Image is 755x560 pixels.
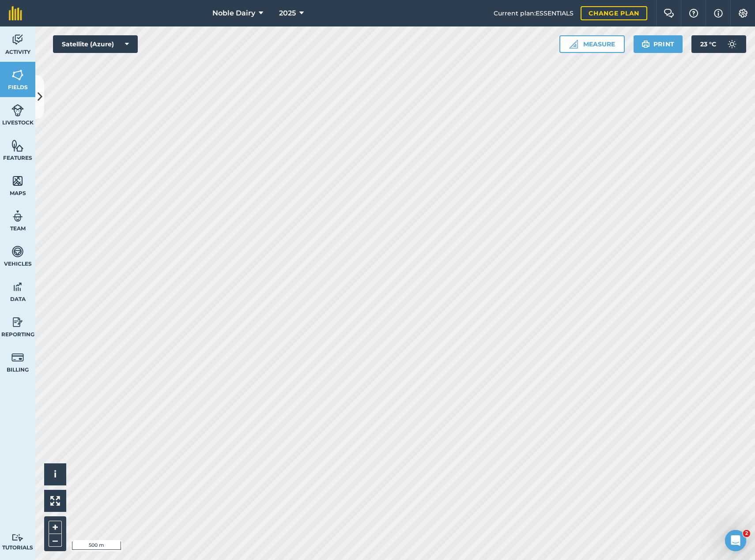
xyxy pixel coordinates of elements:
a: Change plan [581,6,647,20]
img: svg+xml;base64,PD94bWwgdmVyc2lvbj0iMS4wIiBlbmNvZGluZz0idXRmLTgiPz4KPCEtLSBHZW5lcmF0b3I6IEFkb2JlIE... [723,35,741,53]
img: svg+xml;base64,PHN2ZyB4bWxucz0iaHR0cDovL3d3dy53My5vcmcvMjAwMC9zdmciIHdpZHRoPSIxNyIgaGVpZ2h0PSIxNy... [714,8,723,19]
img: Two speech bubbles overlapping with the left bubble in the forefront [664,9,674,18]
img: svg+xml;base64,PHN2ZyB4bWxucz0iaHR0cDovL3d3dy53My5vcmcvMjAwMC9zdmciIHdpZHRoPSIxOSIgaGVpZ2h0PSIyNC... [642,39,650,49]
img: svg+xml;base64,PD94bWwgdmVyc2lvbj0iMS4wIiBlbmNvZGluZz0idXRmLTgiPz4KPCEtLSBHZW5lcmF0b3I6IEFkb2JlIE... [11,351,24,364]
img: A cog icon [738,9,748,18]
img: Four arrows, one pointing top left, one top right, one bottom right and the last bottom left [50,496,60,506]
button: – [49,534,62,547]
img: svg+xml;base64,PD94bWwgdmVyc2lvbj0iMS4wIiBlbmNvZGluZz0idXRmLTgiPz4KPCEtLSBHZW5lcmF0b3I6IEFkb2JlIE... [11,316,24,329]
span: i [54,469,57,480]
img: svg+xml;base64,PD94bWwgdmVyc2lvbj0iMS4wIiBlbmNvZGluZz0idXRmLTgiPz4KPCEtLSBHZW5lcmF0b3I6IEFkb2JlIE... [11,245,24,258]
button: i [44,463,66,485]
img: svg+xml;base64,PHN2ZyB4bWxucz0iaHR0cDovL3d3dy53My5vcmcvMjAwMC9zdmciIHdpZHRoPSI1NiIgaGVpZ2h0PSI2MC... [11,68,24,82]
iframe: Intercom live chat [725,530,746,551]
img: svg+xml;base64,PD94bWwgdmVyc2lvbj0iMS4wIiBlbmNvZGluZz0idXRmLTgiPz4KPCEtLSBHZW5lcmF0b3I6IEFkb2JlIE... [11,280,24,293]
button: 23 °C [691,35,746,53]
button: + [49,521,62,534]
img: svg+xml;base64,PHN2ZyB4bWxucz0iaHR0cDovL3d3dy53My5vcmcvMjAwMC9zdmciIHdpZHRoPSI1NiIgaGVpZ2h0PSI2MC... [11,139,24,152]
img: svg+xml;base64,PHN2ZyB4bWxucz0iaHR0cDovL3d3dy53My5vcmcvMjAwMC9zdmciIHdpZHRoPSI1NiIgaGVpZ2h0PSI2MC... [11,174,24,188]
span: 2025 [279,8,296,19]
img: svg+xml;base64,PD94bWwgdmVyc2lvbj0iMS4wIiBlbmNvZGluZz0idXRmLTgiPz4KPCEtLSBHZW5lcmF0b3I6IEFkb2JlIE... [11,534,24,542]
img: svg+xml;base64,PD94bWwgdmVyc2lvbj0iMS4wIiBlbmNvZGluZz0idXRmLTgiPz4KPCEtLSBHZW5lcmF0b3I6IEFkb2JlIE... [11,104,24,117]
button: Measure [559,35,625,53]
span: Current plan : ESSENTIALS [494,8,574,18]
span: 23 ° C [700,35,716,53]
span: Noble Dairy [212,8,255,19]
img: svg+xml;base64,PD94bWwgdmVyc2lvbj0iMS4wIiBlbmNvZGluZz0idXRmLTgiPz4KPCEtLSBHZW5lcmF0b3I6IEFkb2JlIE... [11,33,24,46]
img: fieldmargin Logo [9,6,22,20]
img: A question mark icon [688,9,699,18]
span: 2 [743,530,750,537]
button: Print [634,35,683,53]
img: Ruler icon [569,40,578,49]
img: svg+xml;base64,PD94bWwgdmVyc2lvbj0iMS4wIiBlbmNvZGluZz0idXRmLTgiPz4KPCEtLSBHZW5lcmF0b3I6IEFkb2JlIE... [11,210,24,223]
button: Satellite (Azure) [53,35,138,53]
